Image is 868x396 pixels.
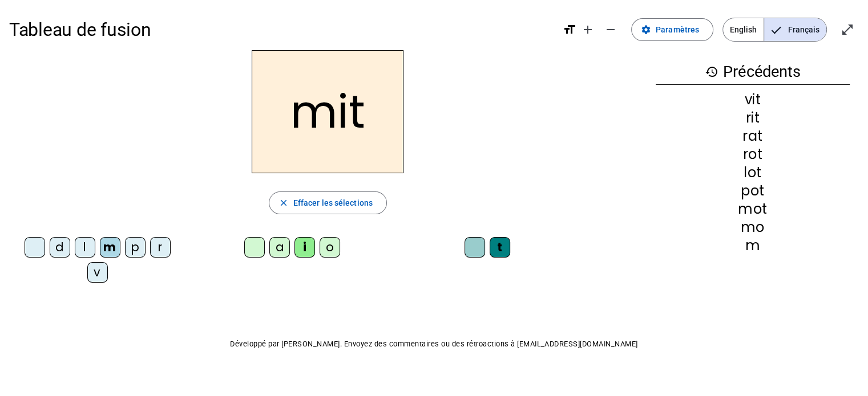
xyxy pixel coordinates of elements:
div: m [100,237,120,258]
div: m [656,239,850,252]
button: Augmenter la taille de la police [576,18,599,41]
button: Diminuer la taille de la police [599,18,622,41]
span: English [723,18,764,41]
h2: mit [252,50,403,173]
div: d [50,237,70,258]
div: mo [656,221,850,234]
span: Effacer les sélections [293,196,373,210]
div: vit [656,93,850,107]
div: l [75,237,95,258]
p: Développé par [PERSON_NAME]. Envoyez des commentaires ou des rétroactions à [EMAIL_ADDRESS][DOMAI... [9,337,859,351]
button: Paramètres [631,18,713,41]
div: i [294,237,315,258]
div: rat [656,129,850,143]
div: lot [656,166,850,179]
div: rot [656,148,850,161]
span: Français [764,18,826,41]
mat-icon: open_in_full [841,23,854,36]
div: t [490,237,510,258]
mat-icon: add [581,23,595,36]
mat-icon: history [705,65,718,79]
mat-icon: remove [604,23,617,36]
div: mot [656,202,850,216]
h1: Tableau de fusion [9,11,554,48]
div: o [320,237,340,258]
div: a [269,237,290,258]
mat-icon: settings [641,25,651,35]
div: r [150,237,171,258]
button: Effacer les sélections [269,191,387,214]
div: p [125,237,146,258]
div: pot [656,184,850,198]
div: rit [656,111,850,125]
h3: Précédents [656,59,850,85]
span: Paramètres [656,23,699,36]
button: Entrer en plein écran [836,18,859,41]
mat-button-toggle-group: Language selection [722,18,827,42]
div: v [87,262,108,283]
mat-icon: close [278,198,289,208]
mat-icon: format_size [563,23,576,36]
